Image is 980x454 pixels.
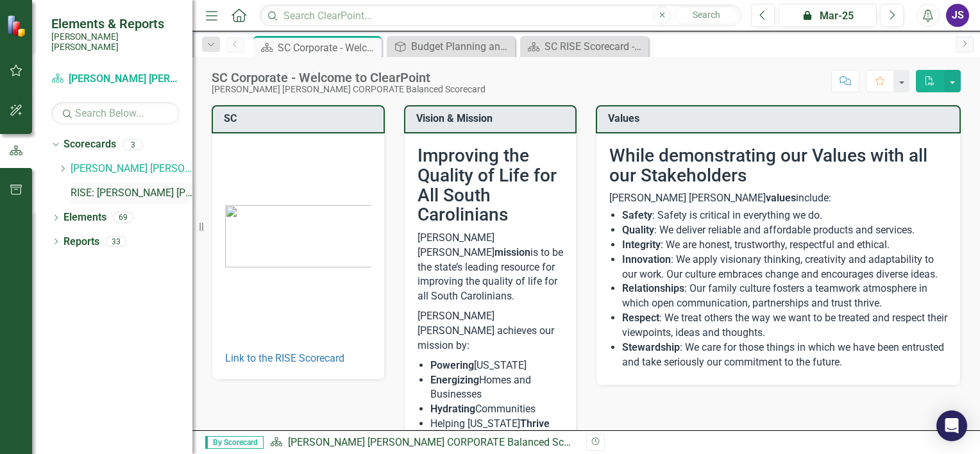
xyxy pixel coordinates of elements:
[545,38,645,55] div: SC RISE Scorecard - Welcome to ClearPoint
[106,236,126,247] div: 33
[622,340,947,370] li: : We care for those things in which we have been entrusted and take seriously our commitment to t...
[622,341,680,353] strong: Stewardship
[411,38,512,55] div: Budget Planning and Execution
[430,359,474,371] strong: Powering
[622,253,671,265] strong: Innovation
[520,417,550,430] strong: Thrive
[122,139,143,150] div: 3
[212,85,486,94] div: [PERSON_NAME] [PERSON_NAME] CORPORATE Balanced Scorecard
[278,40,378,56] div: SC Corporate - Welcome to ClearPoint
[622,209,652,221] strong: Safety
[609,146,947,186] h2: While demonstrating our Values with all our Stakeholders
[622,282,684,294] strong: Relationships
[63,137,116,152] a: Scorecards
[418,146,564,225] h2: Improving the Quality of Life for All South Carolinians
[430,402,564,417] li: Communities
[430,373,564,403] li: Homes and Businesses
[416,113,570,124] h3: Vision & Mission
[783,8,872,24] div: Mar-25
[418,231,564,307] p: [PERSON_NAME] [PERSON_NAME] is to be the state’s leading resource for improving the quality of li...
[51,31,180,53] small: [PERSON_NAME] [PERSON_NAME]
[622,223,947,238] li: : We deliver reliable and affordable products and services.
[430,358,564,373] li: [US_STATE]
[6,15,29,37] img: ClearPoint Strategy
[608,113,953,124] h3: Values
[225,352,344,364] a: Link to the RISE Scorecard
[430,374,479,386] strong: Energizing
[622,312,659,324] strong: Respect
[430,403,475,415] strong: Hydrating
[622,239,661,251] strong: Integrity
[766,192,796,204] strong: values
[63,235,99,249] a: Reports
[71,162,192,176] a: [PERSON_NAME] [PERSON_NAME] CORPORATE Balanced Scorecard
[51,102,180,124] input: Search Below...
[622,208,947,223] li: : Safety is critical in everything we do.
[622,238,947,253] li: : We are honest, trustworthy, respectful and ethical.
[494,246,530,258] strong: mission
[205,436,264,449] span: By Scorecard
[224,113,377,124] h3: SC
[779,4,877,27] button: Mar-25
[51,16,180,31] span: Elements & Reports
[946,4,969,27] button: JS
[674,6,738,24] button: Search
[71,186,192,201] a: RISE: [PERSON_NAME] [PERSON_NAME] Recognizing Innovation, Safety and Excellence
[51,72,180,87] a: [PERSON_NAME] [PERSON_NAME] CORPORATE Balanced Scorecard
[113,212,133,223] div: 69
[693,10,720,20] span: Search
[260,4,741,27] input: Search ClearPoint...
[390,38,512,55] a: Budget Planning and Execution
[622,282,947,311] li: : Our family culture fosters a teamwork atmosphere in which open communication, partnerships and ...
[609,191,947,206] p: [PERSON_NAME] [PERSON_NAME] include:
[418,307,564,356] p: [PERSON_NAME] [PERSON_NAME] achieves our mission by:
[270,435,577,450] div: »
[622,224,654,236] strong: Quality
[622,253,947,282] li: : We apply visionary thinking, creativity and adaptability to our work. Our culture embraces chan...
[288,436,598,448] a: [PERSON_NAME] [PERSON_NAME] CORPORATE Balanced Scorecard
[936,410,967,441] div: Open Intercom Messenger
[430,417,564,432] li: Helping [US_STATE]
[523,38,645,55] a: SC RISE Scorecard - Welcome to ClearPoint
[622,311,947,340] li: : We treat others the way we want to be treated and respect their viewpoints, ideas and thoughts.
[63,210,106,225] a: Elements
[212,71,486,85] div: SC Corporate - Welcome to ClearPoint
